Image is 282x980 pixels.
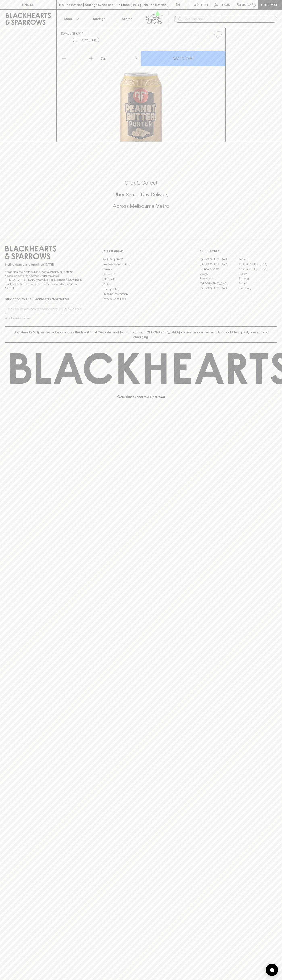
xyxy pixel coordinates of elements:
[8,330,274,339] p: Blackhearts & Sparrows acknowledges the traditional Custodians of land throughout [GEOGRAPHIC_DAT...
[102,287,180,291] a: Privacy Policy
[64,16,72,21] p: Shop
[100,56,107,61] p: Can
[5,191,277,198] h5: Uber Same-Day Delivery
[238,276,277,281] a: Geelong
[99,54,141,63] div: Can
[62,305,82,314] button: SUBSCRIBE
[173,56,194,61] p: ADD TO CART
[5,163,277,231] div: Call to action block
[102,282,180,287] a: FAQ's
[5,179,277,186] h5: Click & Collect
[261,2,279,7] p: Checkout
[200,271,238,276] a: Elwood
[200,257,238,262] a: [GEOGRAPHIC_DATA]
[73,38,99,42] button: Add to wishlist
[5,297,82,301] p: Subscribe to The Blackhearts Newsletter
[200,286,238,291] a: [GEOGRAPHIC_DATA]
[102,292,180,296] a: Shipping Information
[212,29,224,40] button: Add to wishlist
[22,2,34,7] p: FIND US
[102,257,180,262] a: Bottle Drop FAQ's
[238,271,277,276] a: Fitzroy
[200,276,238,281] a: Fitzroy North
[200,281,238,286] a: [GEOGRAPHIC_DATA]
[141,51,225,66] button: ADD TO CART
[220,2,230,7] p: Login
[5,203,277,210] h5: Across Melbourne Metro
[85,10,113,28] a: Tastings
[102,296,180,301] a: Terms & Conditions
[238,281,277,286] a: Prahran
[194,2,209,7] p: Wishlist
[44,278,81,281] strong: Liquor License #32064953
[5,316,82,320] p: We will never spam you
[200,262,238,267] a: [GEOGRAPHIC_DATA]
[122,16,132,21] p: Stores
[238,262,277,267] a: [GEOGRAPHIC_DATA]
[237,2,246,7] p: $0.00
[72,32,81,35] a: SHOP
[57,41,225,142] img: 70938.png
[102,249,180,254] p: OTHER AREAS
[113,10,141,28] a: Stores
[8,306,62,312] input: e.g. jane@blackheartsandsparrows.com.au
[63,307,80,312] p: SUBSCRIBE
[238,286,277,291] a: Thornbury
[253,4,255,6] p: 0
[102,262,180,267] a: Business & Bulk Gifting
[60,32,69,35] a: HOME
[238,257,277,262] a: Braddon
[57,10,85,28] button: Shop
[102,267,180,272] a: Careers
[5,263,82,267] p: Sibling owned and run since [DATE]
[102,272,180,277] a: Contact Us
[92,16,105,21] p: Tastings
[200,249,277,254] p: OUR STORES
[270,968,274,972] img: bubble-icon
[184,16,274,22] input: Try "Pinot noir"
[200,267,238,271] a: Brunswick West
[102,277,180,281] a: Gift Cards
[238,267,277,271] a: [GEOGRAPHIC_DATA]
[5,270,82,290] p: It is against the law to sell or supply alcohol to, or to obtain alcohol on behalf of a person un...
